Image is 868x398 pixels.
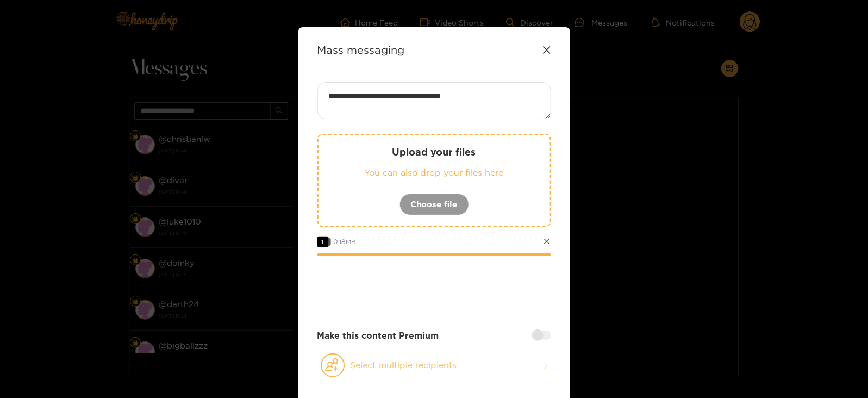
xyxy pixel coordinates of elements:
span: 1 [317,237,328,247]
p: Upload your files [340,146,528,158]
p: You can also drop your files here [340,166,528,179]
span: 0.18 MB [334,238,357,245]
strong: Make this content Premium [317,329,439,342]
strong: Mass messaging [317,43,405,56]
button: Select multiple recipients [317,353,551,378]
button: Choose file [399,194,469,215]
